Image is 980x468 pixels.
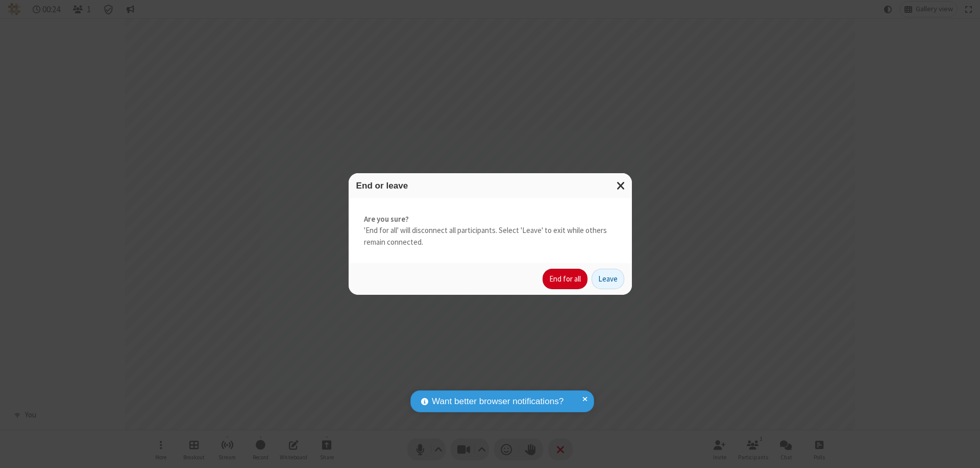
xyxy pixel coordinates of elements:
[610,173,632,198] button: Close modal
[349,198,632,264] div: 'End for all' will disconnect all participants. Select 'Leave' to exit while others remain connec...
[356,181,624,191] h3: End or leave
[364,214,617,225] strong: Are you sure?
[543,269,587,289] button: End for all
[432,395,563,408] span: Want better browser notifications?
[592,269,624,289] button: Leave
